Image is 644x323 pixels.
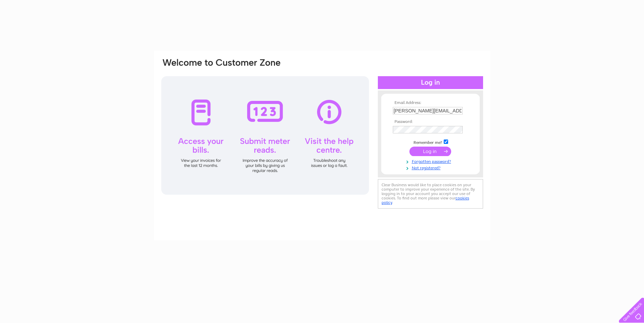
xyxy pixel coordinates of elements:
[391,120,470,124] th: Password:
[378,179,483,209] div: Clear Business would like to place cookies on your computer to improve your experience of the sit...
[393,158,470,164] a: Forgotten password?
[382,196,469,205] a: cookies policy
[391,101,470,105] th: Email Address:
[391,138,470,145] td: Remember me?
[409,147,451,156] input: Submit
[393,164,470,171] a: Not registered?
